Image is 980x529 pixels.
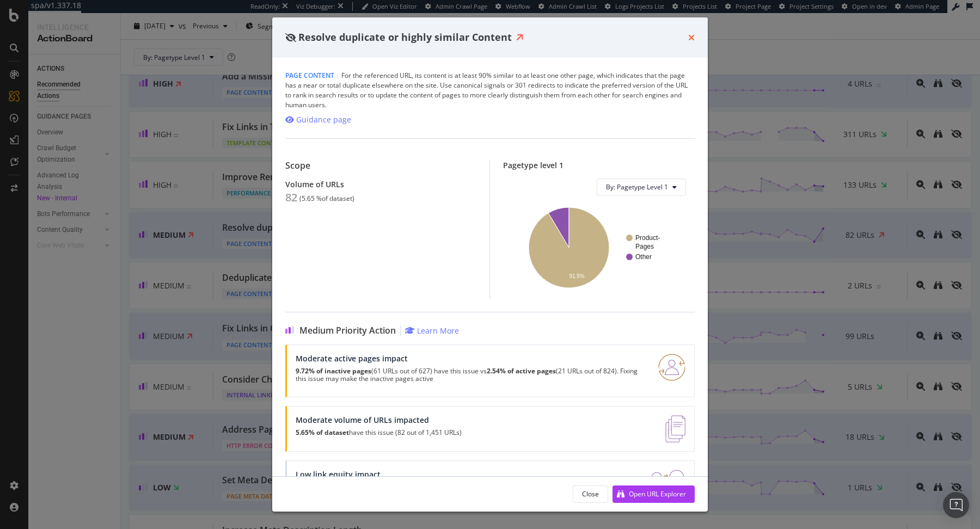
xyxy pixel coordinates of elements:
[635,234,660,242] text: Product-
[582,489,599,499] div: Close
[503,161,695,170] div: Pagetype level 1
[573,485,608,503] button: Close
[296,367,645,383] p: (61 URLs out of 627) have this issue vs (21 URLs out of 824). Fixing this issue may make the inac...
[285,180,476,189] div: Volume of URLs
[298,30,512,44] span: Resolve duplicate or highly similar Content
[272,17,708,512] div: modal
[629,489,686,499] div: Open URL Explorer
[296,354,645,363] div: Moderate active pages impact
[635,243,654,250] text: Pages
[612,485,695,503] button: Open URL Explorer
[296,470,480,479] div: Low link equity impact
[417,325,459,336] div: Learn More
[296,415,462,425] div: Moderate volume of URLs impacted
[635,253,652,261] text: Other
[299,195,354,202] div: ( 5.65 % of dataset )
[665,415,685,442] img: e5DMFwAAAABJRU5ErkJggg==
[296,114,351,125] div: Guidance page
[658,354,685,381] img: RO06QsNG.png
[296,366,371,376] strong: 9.72% of inactive pages
[336,71,340,80] span: |
[651,470,685,497] img: DDxVyA23.png
[285,33,296,42] div: eye-slash
[512,205,686,290] svg: A chart.
[597,179,686,196] button: By: Pagetype Level 1
[296,428,349,437] strong: 5.65% of dataset
[569,273,584,279] text: 91.5%
[285,71,334,80] span: Page Content
[405,325,459,336] a: Learn More
[285,114,351,125] a: Guidance page
[285,71,695,110] div: For the referenced URL, its content is at least 90% similar to at least one other page, which ind...
[296,429,462,436] p: have this issue (82 out of 1,451 URLs)
[285,191,297,204] div: 82
[285,161,476,171] div: Scope
[688,30,695,45] div: times
[487,366,556,376] strong: 2.54% of active pages
[943,492,969,518] div: Open Intercom Messenger
[606,182,668,192] span: By: Pagetype Level 1
[299,325,396,336] span: Medium Priority Action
